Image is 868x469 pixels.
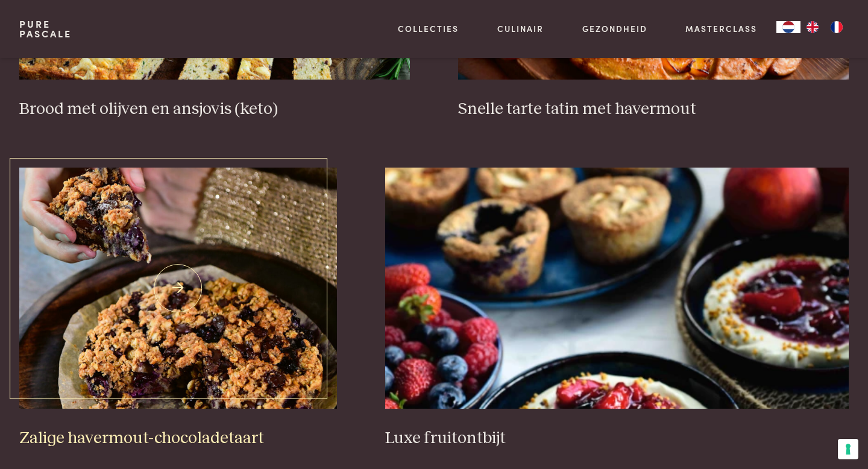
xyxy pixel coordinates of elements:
[19,168,337,409] img: Zalige havermout-chocoladetaart
[776,21,800,33] a: NL
[19,99,410,120] h3: Brood met olijven en ansjovis (keto)
[800,21,849,33] ul: Language list
[398,22,459,35] a: Collecties
[800,21,825,33] a: EN
[385,168,849,409] img: Luxe fruitontbijt
[19,168,337,449] a: Zalige havermout-chocoladetaart Zalige havermout-chocoladetaart
[685,22,757,35] a: Masterclass
[458,99,849,120] h3: Snelle tarte tatin met havermout
[776,21,800,33] div: Language
[825,21,849,33] a: FR
[19,428,337,449] h3: Zalige havermout-chocoladetaart
[838,439,858,459] button: Uw voorkeuren voor toestemming voor trackingtechnologieën
[385,428,849,449] h3: Luxe fruitontbijt
[776,21,849,33] aside: Language selected: Nederlands
[19,19,72,39] a: PurePascale
[385,168,849,449] a: Luxe fruitontbijt Luxe fruitontbijt
[582,22,647,35] a: Gezondheid
[497,22,544,35] a: Culinair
